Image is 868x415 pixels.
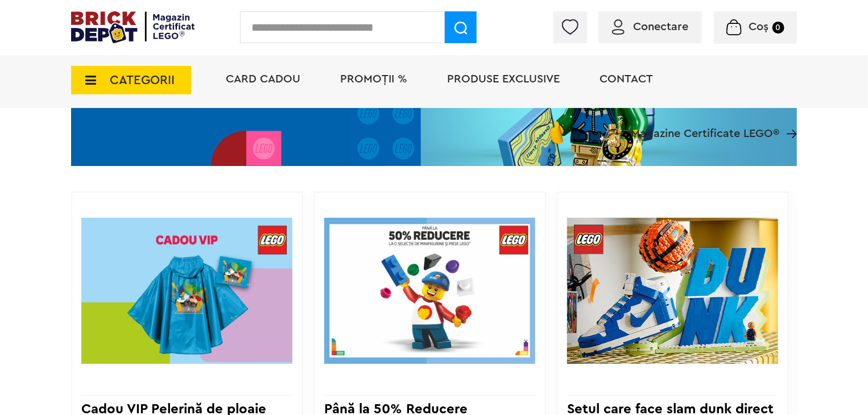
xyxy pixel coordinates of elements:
a: PROMOȚII % [340,73,407,85]
a: Card Cadou [226,73,300,85]
a: Produse exclusive [447,73,560,85]
a: Conectare [612,21,688,32]
span: Conectare [633,21,688,32]
a: Contact [600,73,653,85]
small: 0 [772,22,784,34]
span: Magazine Certificate LEGO® [631,113,779,139]
span: CATEGORII [110,74,175,86]
span: Coș [749,21,769,32]
a: Magazine Certificate LEGO® [779,113,797,125]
